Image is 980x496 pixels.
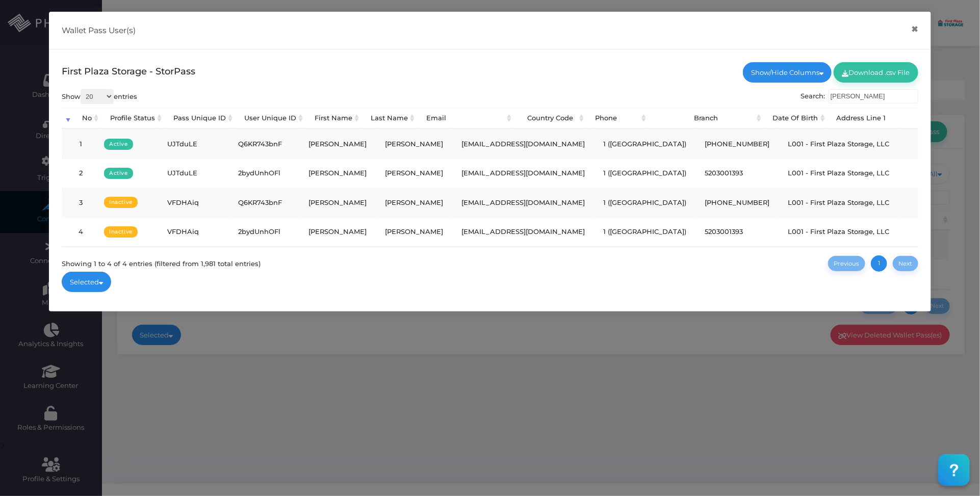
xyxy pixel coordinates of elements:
td: 1 ([GEOGRAPHIC_DATA]) [594,217,695,246]
td: L001 - First Plaza Storage, LLC [779,129,898,158]
a: Show/Hide Columns [743,62,832,83]
td: [PERSON_NAME] [299,217,376,246]
td: UJTduLE [158,159,229,188]
label: Show entries [62,89,137,104]
td: Q6KR743bnF [229,188,299,217]
td: VFDHAiq [158,188,229,217]
a: Selected [62,272,111,292]
td: 1 [67,129,95,158]
td: 2bydUnhOFl [229,217,299,246]
span: Inactive [104,226,138,238]
span: Active [104,168,133,179]
td: [PERSON_NAME] [376,217,452,246]
td: 2 [67,159,95,188]
td: [EMAIL_ADDRESS][DOMAIN_NAME] [452,188,594,217]
td: [EMAIL_ADDRESS][DOMAIN_NAME] [452,159,594,188]
span: Active [104,139,133,150]
td: L001 - First Plaza Storage, LLC [779,217,898,246]
td: 1 ([GEOGRAPHIC_DATA]) [594,159,695,188]
td: Q6KR743bnF [229,129,299,158]
th: User Unique ID: activate to sort column ascending [235,108,305,129]
td: [PHONE_NUMBER] [695,129,779,158]
th: Date Of Birth: activate to sort column ascending [764,108,828,129]
td: 1 ([GEOGRAPHIC_DATA]) [594,129,695,158]
td: [PERSON_NAME] [376,159,452,188]
th: Phone: activate to sort column ascending [586,108,649,129]
th: Profile Status: activate to sort column ascending [101,108,164,129]
td: [PERSON_NAME] [299,159,376,188]
td: [PERSON_NAME] [376,129,452,158]
th: Branch: activate to sort column ascending [649,108,764,129]
td: UJTduLE [158,129,229,158]
span: Inactive [104,197,138,208]
td: VFDHAiq [158,217,229,246]
th: Address Line 1: activate to sort column ascending [828,108,934,129]
td: [PERSON_NAME] [299,188,376,217]
input: Search: [829,89,918,103]
td: [PERSON_NAME] [376,188,452,217]
td: L001 - First Plaza Storage, LLC [779,159,898,188]
button: Close [905,18,925,41]
th: First Name: activate to sort column ascending [305,108,362,129]
h5: Wallet Pass User(s) [62,24,136,36]
a: Download .csv File [834,62,918,83]
td: 5203001393 [695,217,779,246]
td: [EMAIL_ADDRESS][DOMAIN_NAME] [452,129,594,158]
label: Search: [801,89,918,103]
td: 1 ([GEOGRAPHIC_DATA]) [594,188,695,217]
td: L001 - First Plaza Storage, LLC [779,188,898,217]
td: [EMAIL_ADDRESS][DOMAIN_NAME] [452,217,594,246]
td: 5203001393 [695,159,779,188]
a: 1 [871,255,887,272]
td: [PHONE_NUMBER] [695,188,779,217]
td: 2bydUnhOFl [229,159,299,188]
div: Showing 1 to 4 of 4 entries (filtered from 1,981 total entries) [62,254,261,269]
th: Pass Unique ID: activate to sort column ascending [164,108,235,129]
th: Last Name: activate to sort column ascending [362,108,417,129]
th: No: activate to sort column ascending [73,108,101,129]
select: Showentries [81,89,114,104]
td: 3 [67,188,95,217]
td: [PERSON_NAME] [299,129,376,158]
td: 4 [67,217,95,246]
span: First Plaza Storage - StorPass [62,66,195,77]
th: Email: activate to sort column ascending [417,108,514,129]
th: Country Code: activate to sort column ascending [514,108,586,129]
